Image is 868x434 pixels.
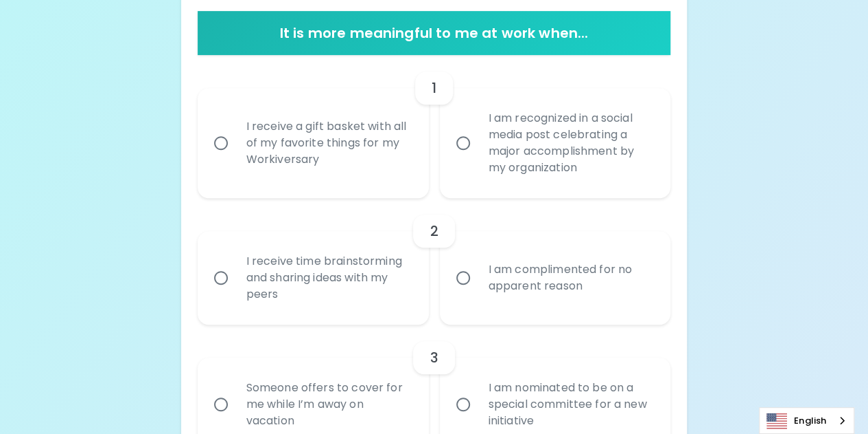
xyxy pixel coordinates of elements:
div: choice-group-check [198,198,671,325]
div: choice-group-check [198,55,671,198]
h6: 1 [432,77,436,99]
div: I receive time brainstorming and sharing ideas with my peers [235,237,421,319]
h6: 2 [430,220,438,242]
a: English [760,408,854,433]
div: I am complimented for no apparent reason [478,245,664,311]
h6: 3 [430,347,438,369]
h6: It is more meaningful to me at work when... [203,22,666,44]
aside: Language selected: English [759,407,854,434]
div: Language [759,407,854,434]
div: I receive a gift basket with all of my favorite things for my Workiversary [235,102,421,184]
div: I am recognized in a social media post celebrating a major accomplishment by my organization [478,94,664,193]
